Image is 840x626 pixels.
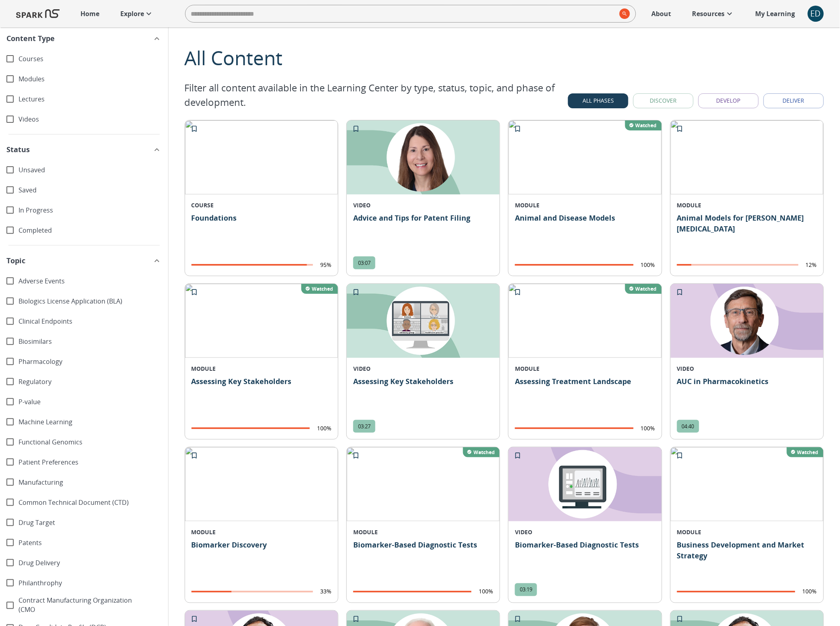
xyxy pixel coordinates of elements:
[353,423,375,430] span: 03:27
[19,596,138,615] span: Contract Manufacturing Organization (CMO
[515,376,655,418] p: Assessing Treatment Landscape
[352,125,360,133] svg: Add to My Learning
[698,93,759,108] button: Develop
[116,5,158,23] a: Explore
[80,9,99,19] p: Home
[641,424,655,432] p: 100%
[191,264,313,266] span: completion progress of user
[808,6,824,22] div: ED
[19,337,138,346] span: Biosimilars
[514,615,522,623] svg: Add to My Learning
[19,458,138,467] span: Patient Preferences
[515,201,655,209] p: MODULE
[353,528,493,536] p: MODULE
[191,201,331,209] p: COURSE
[652,9,671,19] p: About
[353,539,493,582] p: Biomarker-Based Diagnostic Tests
[6,144,30,155] span: Status
[19,226,138,235] span: Completed
[19,95,138,104] span: Lectures
[76,5,103,23] a: Home
[191,376,331,418] p: Assessing Key Stakeholders
[353,364,493,373] p: VIDEO
[636,122,657,129] p: Watched
[353,376,493,413] p: Assessing Key Stakeholders
[797,449,819,456] p: Watched
[514,125,522,133] svg: Add to My Learning
[677,528,817,536] p: MODULE
[352,615,360,623] svg: Add to My Learning
[677,213,817,255] p: Animal Models for [PERSON_NAME][MEDICAL_DATA]
[677,539,817,582] p: Business Development and Market Strategy
[641,261,655,269] p: 100%
[636,285,657,292] p: Watched
[19,165,138,175] span: Unsaved
[756,9,795,19] p: My Learning
[515,264,633,266] span: completion progress of user
[19,518,138,527] span: Drug Target
[312,285,333,292] p: Watched
[509,447,661,521] img: 2040920237-f2a82d95db0d93984ae23c11cfa0ee61275d2a42024b7deb168dfe865a7ac884-d
[616,5,630,22] button: search
[515,539,655,577] p: Biomarker-Based Diagnostic Tests
[190,452,198,460] svg: Add to My Learning
[320,588,331,596] p: 33%
[677,423,699,430] span: 04:40
[676,452,684,460] svg: Add to My Learning
[120,9,144,19] p: Explore
[317,424,331,432] p: 100%
[352,288,360,296] svg: Add to My Learning
[185,81,568,109] p: Filter all content available in the Learning Center by type, status, topic, and phase of developm...
[19,417,138,427] span: Machine Learning
[676,288,684,296] svg: Add to My Learning
[6,33,55,44] span: Content Type
[677,364,817,373] p: VIDEO
[191,528,331,536] p: MODULE
[764,93,824,108] button: Deliver
[808,6,824,22] button: account of current user
[474,449,495,456] p: Watched
[19,578,138,588] span: Philanthrophy
[19,498,138,507] span: Common Technical Document (CTD)
[185,284,338,358] img: 05d117b945104fb1a4aee0e918a91379.png
[19,558,138,568] span: Drug Delivery
[16,4,60,23] img: Logo of SPARK at Stanford
[185,447,338,521] img: f8c2df1e21e747528e70539dc7e94a9d.png
[353,213,493,250] p: Advice and Tips for Patent Filing
[677,591,795,593] span: completion progress of user
[191,591,313,593] span: completion progress of user
[353,591,471,593] span: completion progress of user
[19,54,138,64] span: Courses
[515,586,537,593] span: 03:19
[677,264,799,266] span: completion progress of user
[568,93,628,108] button: All Phases
[806,261,817,269] p: 12%
[633,93,694,108] button: Discover
[515,213,655,255] p: Animal and Disease Models
[671,284,824,358] img: 1961036475-12f5c063d0f5ea40f916995269623f30880b15bfe9c1b0369be564141f6d53f6-d
[751,5,800,23] a: My Learning
[353,201,493,209] p: VIDEO
[509,120,661,194] img: 34264c461842463cb2e814d896fb5fd3.png
[515,364,655,373] p: MODULE
[671,120,824,194] img: 0604c38f0bb440d495ef2ce0f21e46b6.png
[515,428,633,429] span: completion progress of user
[19,206,138,215] span: In Progress
[185,43,824,72] div: All Content
[677,376,817,413] p: AUC in Pharmacokinetics
[6,255,25,266] span: Topic
[320,261,331,269] p: 95%
[803,588,817,596] p: 100%
[191,364,331,373] p: MODULE
[347,447,500,521] img: b7373c223b314d12880ad9ae5dcff7d6.png
[352,452,360,460] svg: Add to My Learning
[676,615,684,623] svg: Add to My Learning
[514,288,522,296] svg: Add to My Learning
[347,120,500,194] img: 1961033744-a00328abcb7f6dda70cef5578b2f28c6ddd0e4db1b29fba5e9f6e4127a3dc194-d
[671,447,824,521] img: b64a660f66504381bfec1c03c52c5ed0.png
[185,120,338,194] img: 82505af8be6144fd89434ac53f473ac6.png
[19,478,138,487] span: Manufacturing
[19,186,138,195] span: Saved
[347,284,500,358] img: 2043327351-cc69036519a97bfc4ad7add177d878c4a755dd7d52ad3f596c17eff6c3268fda-d
[19,317,138,326] span: Clinical Endpoints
